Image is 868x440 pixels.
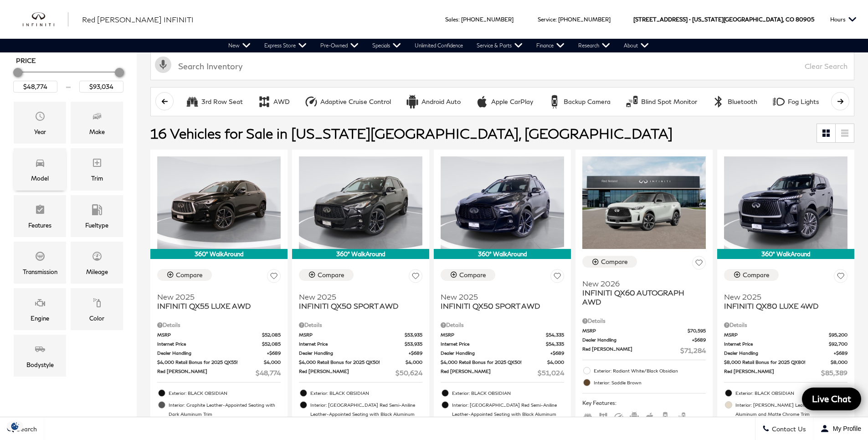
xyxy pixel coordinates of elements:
[441,341,564,347] a: Internet Price $54,335
[5,421,26,431] img: Opt-Out Icon
[92,155,103,173] span: Trim
[475,95,489,109] div: Apple CarPlay
[680,346,706,355] span: $71,284
[406,359,422,366] span: $4,000
[264,359,281,366] span: $4,000
[675,413,686,419] span: Blind Spot Monitor
[157,368,281,378] a: Red [PERSON_NAME] $48,774
[633,16,814,23] a: [STREET_ADDRESS] • [US_STATE][GEOGRAPHIC_DATA], CO 80905
[252,92,295,111] button: AWDAWD
[582,156,706,249] img: 2026 INFINITI QX60 AUTOGRAPH AWD
[421,98,461,106] div: Android Auto
[441,286,564,311] a: New 2025INFINITI QX50 SPORT AWD
[14,425,37,433] span: Search
[767,92,824,111] button: Fog LightsFog Lights
[23,12,68,27] img: INFINITI
[34,127,46,137] div: Year
[86,267,108,277] div: Mileage
[441,321,564,329] div: Pricing Details - INFINITI QX50 SPORT AWD
[299,359,406,366] span: $4,000 Retail Bonus for 2025 QX50!
[724,359,847,366] a: $8,000 Retail Bonus for 2025 QX80! $8,000
[582,317,706,325] div: Pricing Details - INFINITI QX60 AUTOGRAPH AWD
[257,95,271,109] div: AWD
[157,350,267,357] span: Dealer Handling
[660,413,671,419] span: Backup Camera
[31,313,49,323] div: Engine
[23,267,57,277] div: Transmission
[829,341,847,347] span: $92,700
[150,249,288,259] div: 360° WalkAround
[582,336,692,343] span: Dealer Handling
[834,350,847,357] span: $689
[409,269,422,286] button: Save Vehicle
[155,92,174,110] button: scroll left
[470,92,538,111] button: Apple CarPlayApple CarPlay
[601,258,628,266] div: Compare
[620,92,702,111] button: Blind Spot MonitorBlind Spot Monitor
[441,292,557,301] span: New 2025
[434,249,571,259] div: 360° WalkAround
[641,98,697,106] div: Blind Spot Monitor
[582,346,706,355] a: Red [PERSON_NAME] $71,284
[304,95,318,109] div: Adaptive Cruise Control
[157,321,281,329] div: Pricing Details - INFINITI QX55 LUXE AWD
[724,269,779,281] button: Compare Vehicle
[688,327,706,334] span: $70,595
[692,256,706,273] button: Save Vehicle
[14,102,66,144] div: YearYear
[201,98,243,106] div: 3rd Row Seat
[157,286,281,311] a: New 2025INFINITI QX55 LUXE AWD
[406,95,419,109] div: Android Auto
[441,156,564,249] img: 2025 INFINITI QX50 SPORT AWD
[550,269,564,286] button: Save Vehicle
[743,271,770,279] div: Compare
[728,98,757,106] div: Bluetooth
[582,398,706,408] span: Key Features :
[299,350,409,357] span: Dealer Handling
[724,359,831,366] span: $8,000 Retail Bonus for 2025 QX80!
[459,271,486,279] div: Compare
[724,301,841,311] span: INFINITI QX80 LUXE 4WD
[735,388,847,398] span: Exterior: BLACK OBSIDIAN
[157,331,281,338] a: MSRP $52,085
[267,269,281,286] button: Save Vehicle
[807,393,856,404] span: Live Chat
[310,388,422,398] span: Exterior: BLACK OBSIDIAN
[92,248,103,267] span: Mileage
[71,288,123,330] div: ColorColor
[176,271,203,279] div: Compare
[23,12,68,27] a: infiniti
[724,368,821,378] span: Red [PERSON_NAME]
[582,327,706,334] a: MSRP $70,595
[441,301,557,311] span: INFINITI QX50 SPORT AWD
[256,368,281,378] span: $48,774
[299,350,422,357] a: Dealer Handling $689
[35,295,46,313] span: Engine
[550,350,564,357] span: $689
[598,413,609,419] span: AWD
[157,368,256,378] span: Red [PERSON_NAME]
[441,269,495,281] button: Compare Vehicle
[571,39,617,52] a: Research
[157,341,281,347] a: Internet Price $52,085
[157,341,262,347] span: Internet Price
[365,39,408,52] a: Specials
[558,16,611,23] a: [PHONE_NUMBER]
[299,341,405,347] span: Internet Price
[724,341,829,347] span: Internet Price
[547,359,564,366] span: $4,000
[441,368,564,378] a: Red [PERSON_NAME] $51,024
[707,92,762,111] button: BluetoothBluetooth
[405,331,422,338] span: $53,935
[582,336,706,343] a: Dealer Handling $689
[318,271,344,279] div: Compare
[157,331,262,338] span: MSRP
[35,202,46,220] span: Features
[150,125,673,141] span: 16 Vehicles for Sale in [US_STATE][GEOGRAPHIC_DATA], [GEOGRAPHIC_DATA]
[299,301,416,311] span: INFINITI QX50 SPORT AWD
[452,388,564,398] span: Exterior: BLACK OBSIDIAN
[441,341,546,347] span: Internet Price
[299,341,422,347] a: Internet Price $53,935
[35,248,46,267] span: Transmission
[157,350,281,357] a: Dealer Handling $689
